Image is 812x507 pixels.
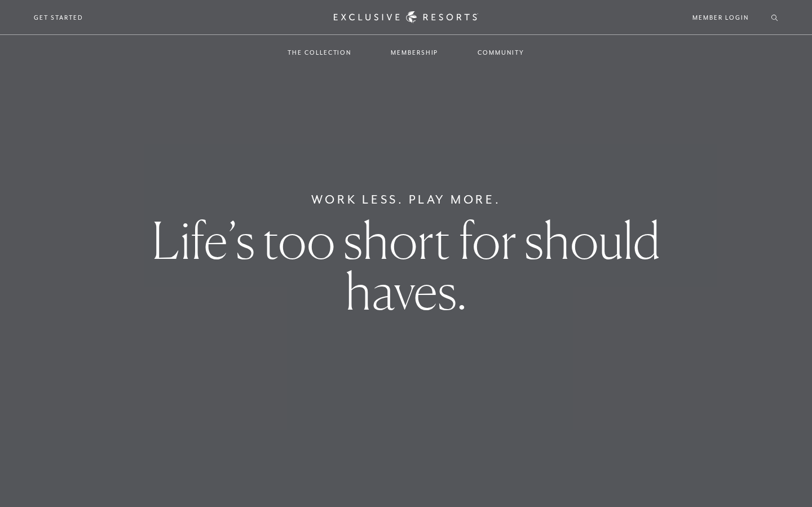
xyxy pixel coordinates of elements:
h6: Work Less. Play More. [311,191,501,209]
a: Community [466,36,535,69]
a: Membership [379,36,449,69]
h1: Life’s too short for should haves. [142,215,670,316]
a: Member Login [692,12,748,23]
a: The Collection [276,36,363,69]
a: Get Started [34,12,83,23]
